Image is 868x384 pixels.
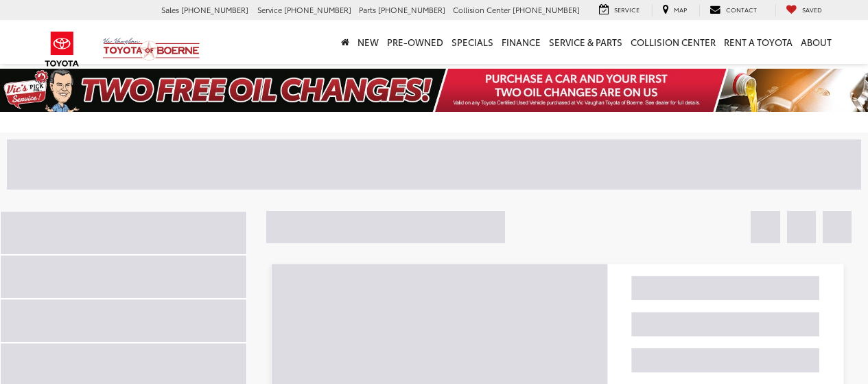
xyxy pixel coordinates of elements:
a: Home [337,20,353,64]
a: New [353,20,383,64]
span: [PHONE_NUMBER] [284,4,351,15]
a: About [797,20,836,64]
img: Vic Vaughan Toyota of Boerne [102,37,200,61]
a: Specials [447,20,497,64]
span: [PHONE_NUMBER] [378,4,445,15]
span: Service [614,5,640,14]
a: Contact [699,4,767,16]
span: [PHONE_NUMBER] [513,4,580,15]
a: Service [589,4,650,16]
span: Parts [359,4,376,15]
a: Finance [497,20,545,64]
span: Saved [802,5,822,14]
img: Toyota [36,27,88,71]
span: Contact [726,5,757,14]
span: [PHONE_NUMBER] [181,4,248,15]
span: Collision Center [453,4,511,15]
a: Collision Center [626,20,720,64]
a: Service & Parts: Opens in a new tab [545,20,626,64]
a: My Saved Vehicles [775,4,832,16]
a: Map [652,4,697,16]
a: Rent a Toyota [720,20,797,64]
a: Pre-Owned [383,20,447,64]
span: Map [674,5,687,14]
span: Service [257,4,282,15]
span: Sales [161,4,179,15]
